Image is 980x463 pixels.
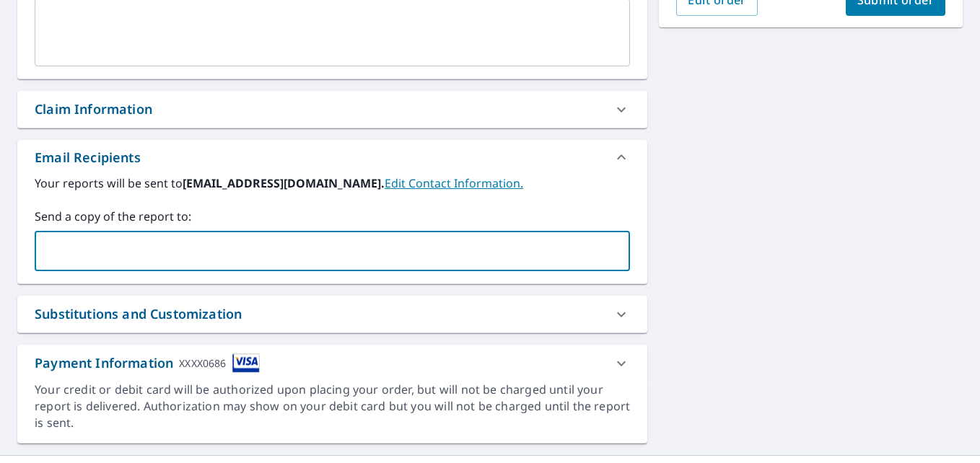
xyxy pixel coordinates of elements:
label: Send a copy of the report to: [35,208,630,225]
label: Your reports will be sent to [35,175,630,192]
b: [EMAIL_ADDRESS][DOMAIN_NAME]. [183,175,385,191]
div: Claim Information [17,91,647,128]
div: Substitutions and Customization [17,296,647,332]
div: Your credit or debit card will be authorized upon placing your order, but will not be charged unt... [35,382,630,431]
div: Email Recipients [35,148,141,167]
img: cardImage [232,353,260,373]
div: Claim Information [35,100,152,119]
div: XXXX0686 [179,353,226,373]
div: Substitutions and Customization [35,304,242,324]
a: EditContactInfo [385,175,523,191]
div: Payment Information [35,353,260,373]
div: Email Recipients [17,140,647,175]
div: Payment InformationXXXX0686cardImage [17,345,647,382]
